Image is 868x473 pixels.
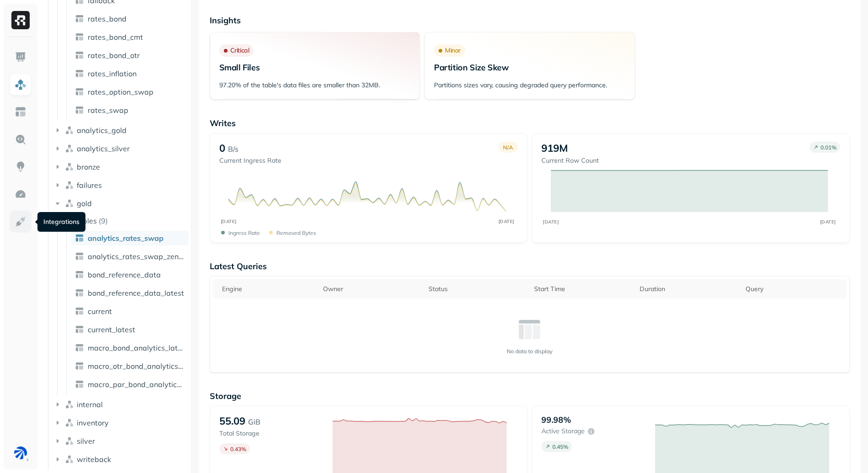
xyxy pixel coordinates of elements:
[88,234,164,243] span: analytics_rates_swap
[640,285,736,293] div: Duration
[71,340,189,355] a: macro_bond_analytics_latest
[77,400,103,409] span: internal
[71,66,189,81] a: rates_inflation
[219,81,410,90] p: 97.20% of the table's data files are smaller than 32MB.
[75,51,84,60] img: table
[88,361,185,371] span: macro_otr_bond_analytics_latest
[75,106,84,115] img: table
[210,391,850,401] p: Storage
[71,377,189,392] a: macro_par_bond_analytics_latest
[88,288,184,298] span: bond_reference_data_latest
[53,415,188,430] button: inventory
[220,218,236,224] tspan: [DATE]
[534,285,630,293] div: Start Time
[15,79,26,90] img: Assets
[71,85,189,99] a: rates_option_swap
[77,126,127,135] span: analytics_gold
[541,142,568,154] p: 919M
[88,380,185,389] span: macro_par_bond_analytics_latest
[75,288,84,298] img: table
[219,429,324,438] p: Total Storage
[219,62,410,73] p: Small Files
[77,455,111,464] span: writeback
[11,11,30,29] img: Ryft
[88,307,112,316] span: current
[53,141,188,156] button: analytics_silver
[541,415,571,425] p: 99.98%
[323,285,419,293] div: Owner
[71,322,189,337] a: current_latest
[77,418,109,427] span: inventory
[71,48,189,63] a: rates_bond_otr
[65,400,74,409] img: namespace
[71,286,189,300] a: bond_reference_data_latest
[88,106,128,115] span: rates_swap
[210,118,850,128] p: Writes
[65,126,74,135] img: namespace
[75,270,84,279] img: table
[88,270,161,279] span: bond_reference_data
[75,32,84,42] img: table
[75,87,84,96] img: table
[15,133,26,145] img: Query Explorer
[65,199,74,208] img: namespace
[75,252,84,261] img: table
[15,51,26,63] img: Dashboard
[445,46,460,55] p: Minor
[434,81,625,90] p: Partitions sizes vary, causing degraded query performance.
[543,219,559,224] tspan: [DATE]
[77,436,95,446] span: silver
[62,213,188,228] button: Tables(9)
[65,162,74,171] img: namespace
[75,343,84,352] img: table
[74,216,97,225] span: Tables
[88,343,185,352] span: macro_bond_analytics_latest
[53,196,188,211] button: gold
[434,62,625,73] p: Partition Size Skew
[88,87,153,96] span: rates_option_swap
[75,325,84,334] img: table
[219,156,281,165] p: Current Ingress Rate
[71,304,189,319] a: current
[746,285,842,293] div: Query
[53,397,188,412] button: internal
[53,178,188,192] button: failures
[248,416,260,427] p: GiB
[65,418,74,427] img: namespace
[230,446,246,452] p: 0.43 %
[99,216,108,225] p: ( 9 )
[71,231,189,245] a: analytics_rates_swap
[88,32,143,42] span: rates_bond_cmt
[503,144,513,151] p: N/A
[75,361,84,371] img: table
[88,14,127,23] span: rates_bond
[15,161,26,173] img: Insights
[498,218,514,224] tspan: [DATE]
[53,159,188,174] button: bronze
[507,348,552,355] p: No data to display
[228,143,238,154] p: B/s
[219,142,225,154] p: 0
[228,229,260,236] p: Ingress Rate
[65,144,74,153] img: namespace
[75,307,84,316] img: table
[75,234,84,243] img: table
[77,199,92,208] span: gold
[65,455,74,464] img: namespace
[222,285,314,293] div: Engine
[77,162,100,171] span: bronze
[71,30,189,44] a: rates_bond_cmt
[71,267,189,282] a: bond_reference_data
[88,325,135,334] span: current_latest
[820,144,836,151] p: 0.01 %
[552,443,568,450] p: 0.45 %
[88,252,185,261] span: analytics_rates_swap_zenith
[541,427,585,436] p: Active storage
[53,452,188,467] button: writeback
[75,14,84,23] img: table
[75,380,84,389] img: table
[210,15,850,26] p: Insights
[53,434,188,448] button: silver
[14,446,27,459] img: BAM
[88,69,137,78] span: rates_inflation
